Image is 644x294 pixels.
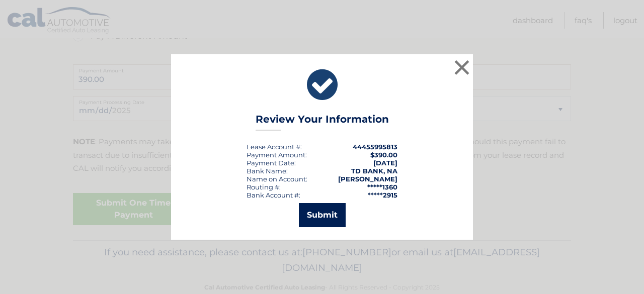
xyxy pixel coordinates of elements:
[353,143,397,151] strong: 44455995813
[247,167,288,175] div: Bank Name:
[247,143,302,151] div: Lease Account #:
[247,159,296,167] div: :
[370,151,397,159] span: $390.00
[338,175,397,183] strong: [PERSON_NAME]
[247,151,307,159] div: Payment Amount:
[256,113,389,131] h3: Review Your Information
[299,203,346,227] button: Submit
[247,159,294,167] span: Payment Date
[247,191,300,199] div: Bank Account #:
[247,175,307,183] div: Name on Account:
[351,167,397,175] strong: TD BANK, NA
[247,183,281,191] div: Routing #:
[452,57,472,77] button: ×
[373,159,397,167] span: [DATE]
